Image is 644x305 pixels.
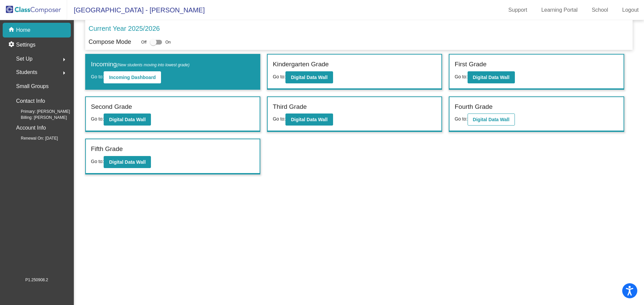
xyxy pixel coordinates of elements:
label: Second Grade [91,102,132,112]
mat-icon: settings [8,41,16,49]
span: Go to: [454,116,467,122]
p: Current Year 2025/2026 [89,23,160,33]
a: Support [503,5,533,15]
label: First Grade [454,60,486,69]
p: Compose Mode [89,37,131,47]
p: Small Groups [16,82,49,91]
span: Go to: [91,74,104,79]
mat-icon: home [8,26,16,34]
label: Kindergarten Grade [273,60,329,69]
span: Billing: [PERSON_NAME] [10,115,67,121]
label: Fourth Grade [454,102,492,112]
mat-icon: arrow_right [60,69,68,77]
span: Set Up [16,54,33,64]
span: Off [141,39,147,45]
p: Settings [16,41,36,49]
a: Learning Portal [536,5,583,15]
b: Digital Data Wall [473,75,509,80]
b: Digital Data Wall [291,75,327,80]
b: Digital Data Wall [291,117,327,122]
span: [GEOGRAPHIC_DATA] - [PERSON_NAME] [67,5,205,15]
p: Home [16,26,31,34]
b: Digital Data Wall [473,117,509,122]
label: Third Grade [273,102,307,112]
span: Go to: [91,116,104,122]
button: Digital Data Wall [468,71,515,83]
span: Go to: [273,116,285,122]
span: Students [16,68,37,77]
button: Digital Data Wall [468,113,515,126]
span: Go to: [454,74,467,79]
button: Incoming Dashboard [104,71,161,83]
span: Go to: [91,159,104,164]
span: Go to: [273,74,285,79]
mat-icon: arrow_right [60,56,68,64]
span: Primary: [PERSON_NAME] [10,108,70,115]
b: Digital Data Wall [109,117,146,122]
button: Digital Data Wall [104,113,151,126]
p: Account Info [16,123,46,133]
label: Incoming [91,60,190,69]
a: Logout [617,5,644,15]
button: Digital Data Wall [285,71,333,83]
label: Fifth Grade [91,144,123,154]
a: School [586,5,613,15]
p: Contact Info [16,96,45,106]
span: (New students moving into lowest grade) [117,63,190,67]
b: Incoming Dashboard [109,75,156,80]
span: On [165,39,171,45]
span: Renewal On: [DATE] [10,135,58,141]
button: Digital Data Wall [104,156,151,168]
button: Digital Data Wall [285,113,333,126]
b: Digital Data Wall [109,159,146,165]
